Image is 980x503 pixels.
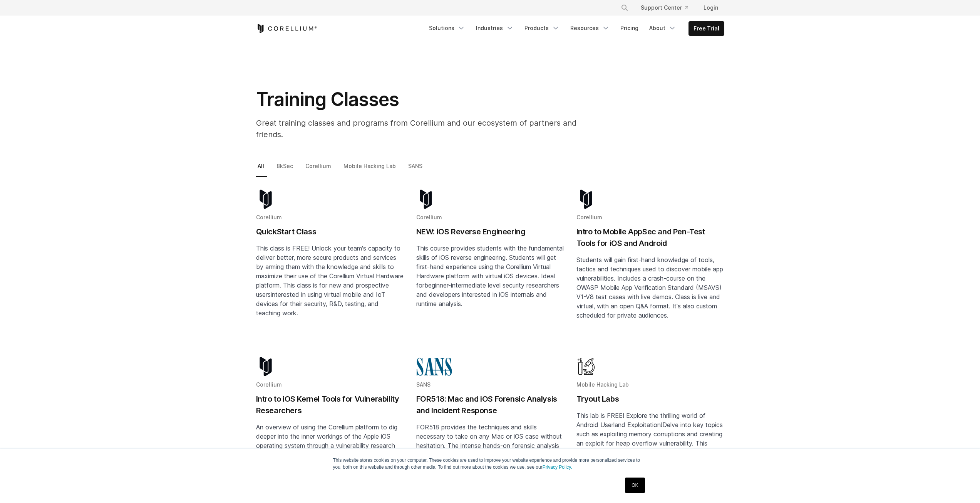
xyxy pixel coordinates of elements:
a: OK [625,478,645,493]
span: interested in using virtual mobile and IoT devices for their security, R&D, testing, and teaching... [256,291,385,317]
span: SANS [416,381,431,388]
span: This class is FREE! Unlock your team's capacity to deliver better, more secure products and servi... [256,244,404,298]
img: corellium-logo-icon-dark [256,190,275,209]
a: Login [697,1,724,15]
a: Resources [566,21,614,35]
a: Pricing [616,21,643,35]
span: Corellium [576,214,602,220]
span: Mobile Hacking Lab [576,381,629,388]
a: Corellium Home [256,24,317,33]
a: Blog post summary: QuickStart Class [256,190,404,345]
img: sans-logo-cropped [416,357,452,376]
h1: Training Classes [256,88,603,111]
a: About [645,21,681,35]
span: An overview of using the Corellium platform to dig deeper into the inner workings of the Apple iO... [256,423,398,496]
h2: Intro to iOS Kernel Tools for Vulnerability Researchers [256,393,404,416]
div: Navigation Menu [611,1,724,15]
a: Blog post summary: NEW: iOS Reverse Engineering [416,190,564,345]
a: Mobile Hacking Lab [342,161,399,177]
a: Privacy Policy. [543,464,572,470]
a: Corellium [304,161,334,177]
img: corellium-logo-icon-dark [256,357,275,376]
h2: Intro to Mobile AppSec and Pen-Test Tools for iOS and Android [576,226,724,249]
span: This lab is FREE! Explore the thrilling world of Android Userland Exploitation! [576,412,705,429]
a: Solutions [424,21,470,35]
span: Corellium [256,381,282,388]
a: Industries [471,21,518,35]
span: beginner-intermediate level security researchers and developers interested in iOS internals and r... [416,281,559,308]
h2: Tryout Labs [576,393,724,405]
a: 8kSec [275,161,296,177]
a: All [256,161,267,177]
a: Blog post summary: Intro to Mobile AppSec and Pen-Test Tools for iOS and Android [576,190,724,345]
p: This course provides students with the fundamental skills of iOS reverse engineering. Students wi... [416,244,564,308]
span: Corellium [256,214,282,220]
h2: FOR518: Mac and iOS Forensic Analysis and Incident Response [416,393,564,416]
span: Corellium [416,214,442,220]
h2: NEW: iOS Reverse Engineering [416,226,564,237]
img: corellium-logo-icon-dark [416,190,436,209]
a: SANS [407,161,425,177]
div: Navigation Menu [424,21,724,36]
p: This website stores cookies on your computer. These cookies are used to improve your website expe... [333,457,647,471]
img: corellium-logo-icon-dark [576,190,596,209]
span: Students will gain first-hand knowledge of tools, tactics and techniques used to discover mobile ... [576,256,723,319]
img: Mobile Hacking Lab - Graphic Only [576,357,596,376]
h2: QuickStart Class [256,226,404,237]
a: Free Trial [689,22,724,35]
p: Great training classes and programs from Corellium and our ecosystem of partners and friends. [256,117,603,140]
a: Products [520,21,564,35]
button: Search [618,1,632,15]
a: Support Center [635,1,694,15]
